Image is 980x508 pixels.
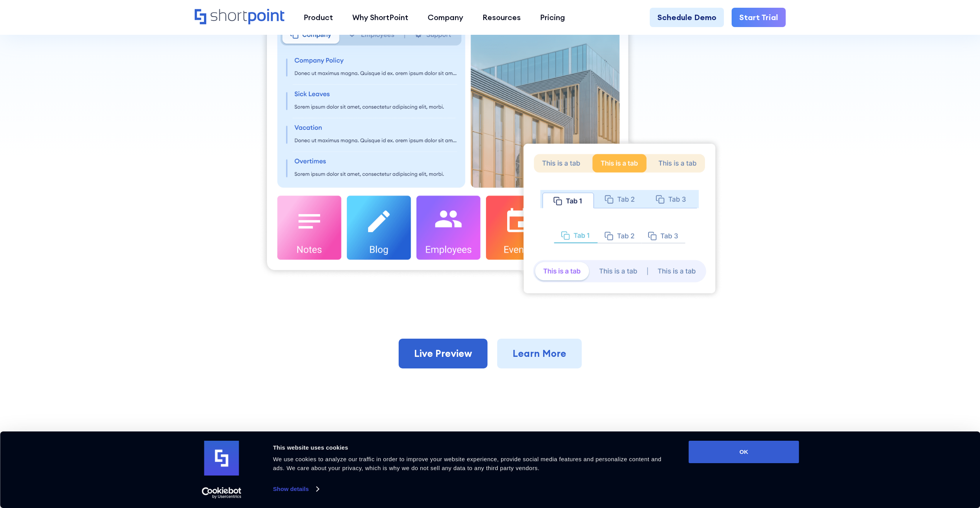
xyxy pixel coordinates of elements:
a: Resources [473,8,530,27]
a: Product [294,8,343,27]
a: Learn More [497,339,582,369]
div: Company [428,12,463,23]
div: This website uses cookies [273,443,671,452]
button: OK [689,441,799,463]
a: Show details [273,483,319,495]
a: Usercentrics Cookiebot - opens in a new window [188,487,255,499]
span: We use cookies to analyze our traffic in order to improve your website experience, provide social... [273,456,662,471]
a: Start Trial [732,8,786,27]
a: Home [195,9,285,26]
div: Resources [482,12,521,23]
div: Why ShortPoint [352,12,408,23]
a: Live Preview [399,339,487,369]
div: Pricing [540,12,565,23]
a: Why ShortPoint [343,8,418,27]
a: Schedule Demo [650,8,724,27]
div: Product [304,12,333,23]
a: Company [418,8,473,27]
a: Pricing [530,8,575,27]
iframe: Chat Widget [841,418,980,508]
img: logo [204,441,239,476]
